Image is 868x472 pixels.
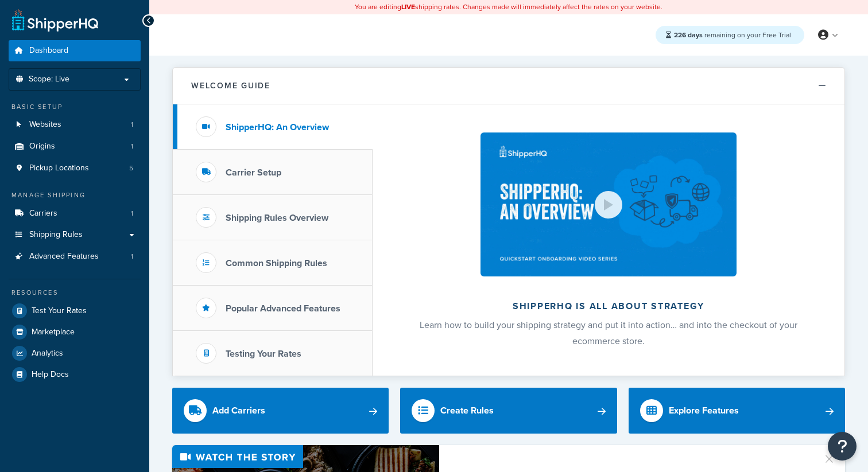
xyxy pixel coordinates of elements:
[440,403,494,419] div: Create Rules
[9,190,141,200] div: Manage Shipping
[29,142,55,151] span: Origins
[9,158,141,179] a: Pickup Locations5
[226,167,281,178] h3: Carrier Setup
[32,327,75,337] span: Marketplace
[32,370,69,380] span: Help Docs
[420,318,797,348] span: Learn how to build your shipping strategy and put it into action… and into the checkout of your e...
[131,120,133,130] span: 1
[9,40,141,61] a: Dashboard
[29,46,68,56] span: Dashboard
[674,30,703,40] strong: 226 days
[9,246,141,267] li: Advanced Features
[9,203,141,224] a: Carriers1
[9,343,141,364] a: Analytics
[226,258,327,268] h3: Common Shipping Rules
[403,301,814,311] h2: ShipperHQ is all about strategy
[29,252,99,262] span: Advanced Features
[212,403,265,419] div: Add Carriers
[173,68,844,104] button: Welcome Guide
[9,364,141,385] a: Help Docs
[401,2,415,12] b: LIVE
[9,203,141,224] li: Carriers
[9,136,141,157] li: Origins
[9,158,141,179] li: Pickup Locations
[32,349,63,358] span: Analytics
[828,432,857,461] button: Open Resource Center
[29,120,61,130] span: Websites
[669,403,739,419] div: Explore Features
[400,388,617,434] a: Create Rules
[29,163,89,173] span: Pickup Locations
[674,30,791,40] span: remaining on your Free Trial
[629,388,845,434] a: Explore Features
[29,209,57,219] span: Carriers
[131,252,133,262] span: 1
[9,114,141,135] a: Websites1
[29,230,83,240] span: Shipping Rules
[129,163,133,173] span: 5
[9,301,141,321] a: Test Your Rates
[480,132,737,276] img: ShipperHQ is all about strategy
[191,81,270,90] h2: Welcome Guide
[29,75,69,84] span: Scope: Live
[172,388,389,434] a: Add Carriers
[226,303,340,314] h3: Popular Advanced Features
[131,209,133,219] span: 1
[9,136,141,157] a: Origins1
[9,322,141,342] a: Marketplace
[9,102,141,112] div: Basic Setup
[9,114,141,135] li: Websites
[226,349,301,359] h3: Testing Your Rates
[9,224,141,245] a: Shipping Rules
[32,306,87,316] span: Test Your Rates
[226,122,329,132] h3: ShipperHQ: An Overview
[226,213,328,223] h3: Shipping Rules Overview
[9,288,141,298] div: Resources
[131,142,133,151] span: 1
[9,246,141,267] a: Advanced Features1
